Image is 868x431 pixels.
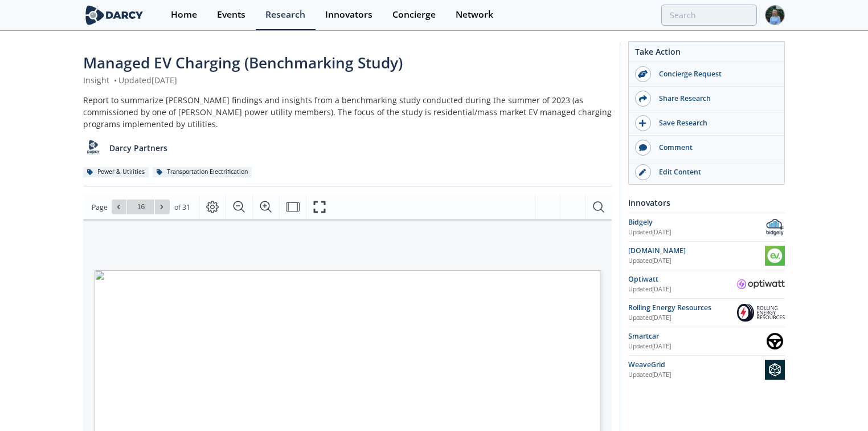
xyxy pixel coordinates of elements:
[83,5,145,25] img: logo-wide.svg
[171,10,197,19] div: Home
[737,279,785,288] img: Optiwatt
[765,5,785,25] img: Profile
[765,331,785,351] img: Smartcar
[217,10,245,19] div: Events
[628,331,785,351] a: Smartcar Updated[DATE] Smartcar
[651,167,779,177] div: Edit Content
[628,360,765,370] div: WeaveGrid
[629,160,784,184] a: Edit Content
[651,93,779,104] div: Share Research
[456,10,493,19] div: Network
[628,246,785,266] a: [DOMAIN_NAME] Updated[DATE] EV.Energy
[628,274,737,284] div: Optiwatt
[628,246,765,256] div: [DOMAIN_NAME]
[153,167,252,177] div: Transportation Electrification
[392,10,436,19] div: Concierge
[651,118,779,128] div: Save Research
[628,303,737,313] div: Rolling Energy Resources
[628,331,765,341] div: Smartcar
[628,217,785,237] a: Bidgely Updated[DATE] Bidgely
[765,217,785,237] img: Bidgely
[628,303,785,323] a: Rolling Energy Resources Updated[DATE] Rolling Energy Resources
[628,217,765,227] div: Bidgely
[661,5,757,26] input: Advanced Search
[112,75,118,86] span: •
[83,52,403,73] span: Managed EV Charging (Benchmarking Study)
[651,143,779,153] div: Comment
[737,304,785,322] img: Rolling Energy Resources
[628,257,765,266] div: Updated [DATE]
[325,10,372,19] div: Innovators
[83,167,149,177] div: Power & Utilities
[83,94,612,130] div: Report to summarize [PERSON_NAME] findings and insights from a benchmarking study conducted durin...
[628,314,737,323] div: Updated [DATE]
[109,142,167,154] p: Darcy Partners
[628,228,765,237] div: Updated [DATE]
[628,360,785,380] a: WeaveGrid Updated[DATE] WeaveGrid
[83,74,612,86] div: Insight Updated [DATE]
[628,274,785,294] a: Optiwatt Updated[DATE] Optiwatt
[629,46,784,62] div: Take Action
[765,246,785,266] img: EV.Energy
[628,371,765,380] div: Updated [DATE]
[628,193,785,213] div: Innovators
[265,10,305,19] div: Research
[628,285,737,294] div: Updated [DATE]
[651,69,779,79] div: Concierge Request
[628,342,765,351] div: Updated [DATE]
[765,360,785,380] img: WeaveGrid
[820,385,857,420] iframe: chat widget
